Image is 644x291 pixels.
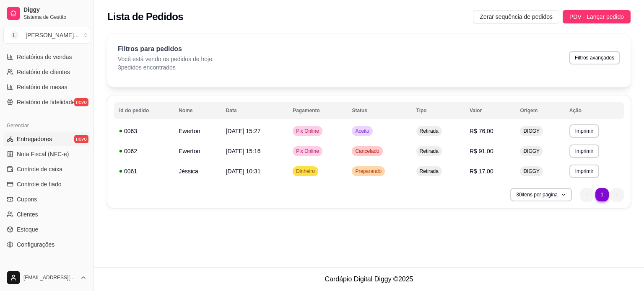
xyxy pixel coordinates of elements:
[522,128,541,134] span: DIGGY
[17,53,72,61] span: Relatórios de vendas
[226,148,261,155] span: [DATE] 15:16
[26,31,79,39] div: [PERSON_NAME] ...
[221,102,288,119] th: Data
[3,208,90,221] a: Clientes
[226,168,261,175] span: [DATE] 10:31
[118,63,214,72] p: 3 pedidos encontrados
[107,10,183,23] h2: Lista de Pedidos
[3,147,90,161] a: Nota Fiscal (NFC-e)
[294,128,321,134] span: Pix Online
[418,168,440,175] span: Retirada
[3,223,90,236] a: Estoque
[3,65,90,79] a: Relatório de clientes
[470,168,493,175] span: R$ 17,00
[470,128,493,134] span: R$ 76,00
[3,119,90,132] div: Gerenciar
[288,102,347,119] th: Pagamento
[174,102,221,119] th: Nome
[17,135,52,143] span: Entregadores
[114,102,174,119] th: Id do pedido
[411,102,465,119] th: Tipo
[522,148,541,155] span: DIGGY
[17,98,75,106] span: Relatório de fidelidade
[174,121,221,141] td: Ewerton
[226,128,261,134] span: [DATE] 15:27
[3,238,90,251] a: Configurações
[470,148,493,155] span: R$ 91,00
[17,195,37,203] span: Cupons
[3,3,90,23] a: DiggySistema de Gestão
[576,184,628,206] nav: pagination navigation
[119,127,169,135] div: 0063
[473,10,559,23] button: Zerar sequência de pedidos
[465,102,515,119] th: Valor
[347,102,411,119] th: Status
[3,95,90,109] a: Relatório de fidelidadenovo
[23,274,77,281] span: [EMAIL_ADDRESS][DOMAIN_NAME]
[3,132,90,146] a: Entregadoresnovo
[515,102,564,119] th: Origem
[17,240,55,249] span: Configurações
[294,148,321,155] span: Pix Online
[564,102,624,119] th: Ação
[294,168,317,175] span: Dinheiro
[3,27,90,44] button: Select a team
[17,83,68,91] span: Relatório de mesas
[595,188,609,201] li: pagination item 1 active
[94,267,644,291] footer: Cardápio Digital Diggy © 2025
[17,68,70,76] span: Relatório de clientes
[17,225,38,234] span: Estoque
[353,168,383,175] span: Preparando
[510,188,572,201] button: 30itens por página
[23,14,87,21] span: Sistema de Gestão
[569,144,599,158] button: Imprimir
[3,178,90,191] a: Controle de fiado
[563,10,631,23] button: PDV - Lançar pedido
[3,261,90,275] div: Diggy
[118,55,214,63] p: Você está vendo os pedidos de hoje.
[3,268,90,288] button: [EMAIL_ADDRESS][DOMAIN_NAME]
[3,80,90,94] a: Relatório de mesas
[119,147,169,155] div: 0062
[569,12,624,21] span: PDV - Lançar pedido
[418,148,440,155] span: Retirada
[569,165,599,178] button: Imprimir
[569,124,599,138] button: Imprimir
[118,44,214,54] p: Filtros para pedidos
[23,6,87,14] span: Diggy
[17,150,69,158] span: Nota Fiscal (NFC-e)
[569,51,620,64] button: Filtros avançados
[17,210,38,219] span: Clientes
[3,162,90,176] a: Controle de caixa
[17,165,62,173] span: Controle de caixa
[353,128,371,134] span: Aceito
[3,50,90,64] a: Relatórios de vendas
[522,168,541,175] span: DIGGY
[418,128,440,134] span: Retirada
[17,180,62,188] span: Controle de fiado
[174,141,221,161] td: Ewerton
[174,161,221,181] td: Jéssica
[353,148,381,155] span: Cancelado
[3,193,90,206] a: Cupons
[480,12,553,21] span: Zerar sequência de pedidos
[10,31,19,39] span: L
[119,167,169,175] div: 0061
